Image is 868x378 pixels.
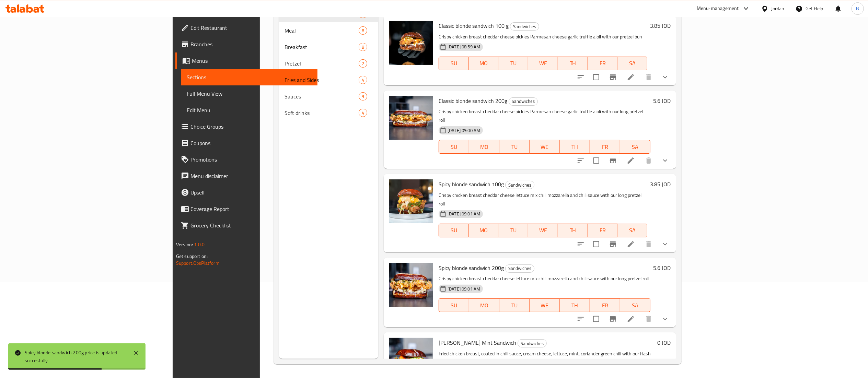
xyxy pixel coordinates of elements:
[285,26,359,35] span: Meal
[439,224,469,237] button: SU
[285,43,359,51] div: Breakfast
[439,21,509,31] span: Classic blonde sandwich 100 g
[175,135,317,151] a: Coupons
[661,315,669,323] svg: Show Choices
[558,224,588,237] button: TH
[469,57,499,70] button: MO
[627,156,635,165] a: Edit menu item
[590,140,620,154] button: FR
[561,58,585,68] span: TH
[359,76,367,84] div: items
[190,221,312,229] span: Grocery Checklist
[389,263,433,307] img: Spicy blonde sandwich 200g
[445,44,483,50] span: [DATE] 08:59 AM
[563,142,587,152] span: TH
[591,225,615,235] span: FR
[359,59,367,68] div: items
[469,224,499,237] button: MO
[285,59,359,68] span: Pretzel
[279,39,378,55] div: Breakfast8
[605,311,621,327] button: Branch-specific-item
[627,315,635,323] a: Edit menu item
[285,92,359,101] span: Sauces
[279,105,378,121] div: Soft drinks4
[472,300,497,310] span: MO
[359,92,367,101] div: items
[190,172,312,180] span: Menu disclaimer
[591,58,615,68] span: FR
[593,142,617,152] span: FR
[605,236,621,252] button: Branch-specific-item
[563,300,587,310] span: TH
[359,26,367,35] div: items
[589,153,603,168] span: Select to update
[472,225,496,235] span: MO
[175,168,317,184] a: Menu disclaimer
[572,311,589,327] button: sort-choices
[359,60,367,67] span: 2
[510,23,539,31] span: Sandwiches
[187,90,312,98] span: Full Menu View
[175,201,317,217] a: Coverage Report
[445,286,483,292] span: [DATE] 09:01 AM
[657,311,673,327] button: show more
[176,240,193,249] span: Version:
[589,312,603,326] span: Select to update
[359,110,367,116] span: 4
[530,140,560,154] button: WE
[657,69,673,85] button: show more
[442,58,466,68] span: SU
[469,298,499,312] button: MO
[175,184,317,201] a: Upsell
[505,181,534,189] div: Sandwiches
[605,152,621,169] button: Branch-specific-item
[285,76,359,84] span: Fries and Sides
[640,311,657,327] button: delete
[650,21,671,31] h6: 3.85 JOD
[560,298,590,312] button: TH
[588,57,618,70] button: FR
[657,236,673,252] button: show more
[389,96,433,140] img: Classic blonde sandwich 200g
[501,225,525,235] span: TU
[501,58,525,68] span: TU
[661,240,669,248] svg: Show Choices
[506,181,534,189] span: Sandwiches
[175,217,317,234] a: Grocery Checklist
[627,73,635,81] a: Edit menu item
[439,191,647,208] p: Crispy chicken breast cheddar cheese lettuce mix chili mozzarella and chili sauce with our long p...
[187,106,312,114] span: Edit Menu
[620,140,650,154] button: SA
[499,140,530,154] button: TU
[439,140,469,154] button: SU
[697,4,739,13] div: Menu-management
[661,156,669,165] svg: Show Choices
[469,140,499,154] button: MO
[509,97,537,105] span: Sandwiches
[572,69,589,85] button: sort-choices
[439,96,507,106] span: Classic blonde sandwich 200g
[359,27,367,34] span: 8
[532,300,557,310] span: WE
[661,73,669,81] svg: Show Choices
[657,152,673,169] button: show more
[279,3,378,124] nav: Menu sections
[640,69,657,85] button: delete
[359,109,367,117] div: items
[439,107,650,125] p: Crispy chicken breast cheddar cheese pickles Parmesan cheese garlic truffle aioli with our long p...
[528,57,558,70] button: WE
[190,155,312,164] span: Promotions
[190,139,312,147] span: Coupons
[640,236,657,252] button: delete
[518,340,546,347] span: Sandwiches
[605,69,621,85] button: Branch-specific-item
[532,142,557,152] span: WE
[627,240,635,248] a: Edit menu item
[530,298,560,312] button: WE
[498,224,528,237] button: TU
[588,224,618,237] button: FR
